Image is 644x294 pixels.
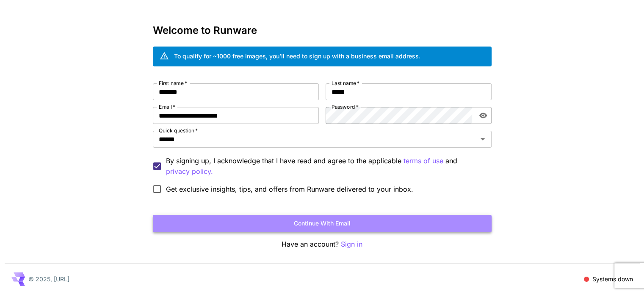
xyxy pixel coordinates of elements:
[404,156,443,166] p: terms of use
[404,156,443,166] button: By signing up, I acknowledge that I have read and agree to the applicable and privacy policy.
[166,184,413,194] span: Get exclusive insights, tips, and offers from Runware delivered to your inbox.
[341,239,362,250] button: Sign in
[475,108,491,123] button: toggle password visibility
[332,80,359,87] label: Last name
[166,166,213,177] button: By signing up, I acknowledge that I have read and agree to the applicable terms of use and
[477,133,489,145] button: Open
[153,215,492,232] button: Continue with email
[159,127,198,134] label: Quick question
[153,25,492,36] h3: Welcome to Runware
[28,275,69,283] p: © 2025, [URL]
[166,156,485,177] p: By signing up, I acknowledge that I have read and agree to the applicable and
[153,239,492,250] p: Have an account?
[332,103,359,110] label: Password
[159,80,187,87] label: First name
[174,52,420,60] div: To qualify for ~1000 free images, you’ll need to sign up with a business email address.
[159,103,175,110] label: Email
[592,275,633,283] p: Systems down
[166,166,213,177] p: privacy policy.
